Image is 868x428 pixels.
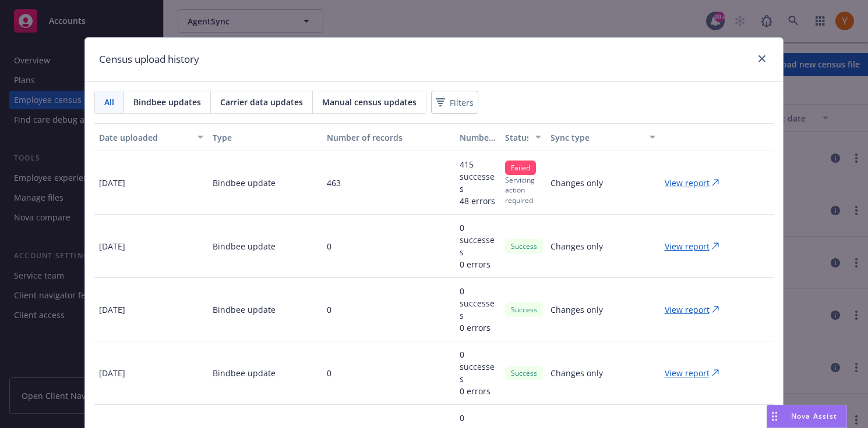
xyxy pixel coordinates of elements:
[665,177,728,189] a: View report
[327,367,331,379] p: 0
[327,131,450,144] div: Number of records
[208,123,322,151] button: Type
[213,240,276,252] p: Bindbee update
[460,285,496,322] p: 0 successes
[99,177,125,189] p: [DATE]
[213,177,276,189] p: Bindbee update
[99,304,125,316] p: [DATE]
[505,366,543,380] div: Success
[551,367,603,379] p: Changes only
[755,52,769,66] a: close
[213,304,276,316] p: Bindbee update
[767,405,847,428] button: Nova Assist
[505,131,528,144] div: Status
[551,177,603,189] p: Changes only
[433,94,476,111] span: Filters
[322,96,417,108] span: Manual census updates
[460,158,496,195] p: 415 successes
[322,123,455,151] button: Number of records
[213,367,276,379] p: Bindbee update
[505,239,543,254] div: Success
[460,258,496,270] p: 0 errors
[665,240,710,252] p: View report
[327,304,331,316] p: 0
[99,240,125,252] p: [DATE]
[546,123,659,151] button: Sync type
[505,160,536,175] div: Failed
[551,240,603,252] p: Changes only
[99,367,125,379] p: [DATE]
[665,304,710,316] p: View report
[455,123,500,151] button: Number of successes/errors
[94,123,208,151] button: Date uploaded
[791,411,837,421] span: Nova Assist
[551,131,642,144] div: Sync type
[665,177,710,189] p: View report
[460,385,496,397] p: 0 errors
[500,123,546,151] button: Status
[665,240,728,252] a: View report
[460,348,496,385] p: 0 successes
[327,177,341,189] p: 463
[505,302,543,317] div: Success
[460,131,496,144] div: Number of successes/errors
[665,367,728,379] a: View report
[551,304,603,316] p: Changes only
[431,91,478,114] button: Filters
[505,175,541,205] p: Servicing action required
[665,367,710,379] p: View report
[450,97,474,109] span: Filters
[665,304,728,316] a: View report
[460,222,496,258] p: 0 successes
[99,131,190,144] div: Date uploaded
[213,131,317,144] div: Type
[133,96,201,108] span: Bindbee updates
[220,96,303,108] span: Carrier data updates
[460,322,496,334] p: 0 errors
[767,405,782,427] div: Drag to move
[460,195,496,207] p: 48 errors
[99,52,199,67] h1: Census upload history
[104,96,114,108] span: All
[327,240,331,252] p: 0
